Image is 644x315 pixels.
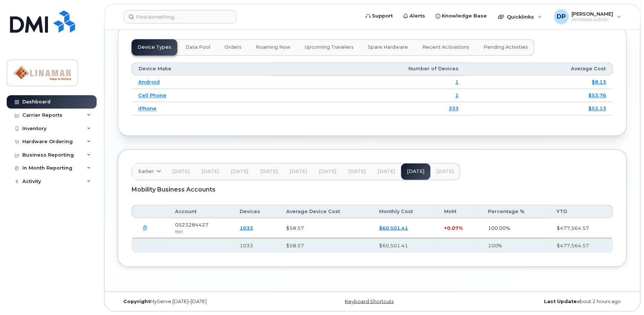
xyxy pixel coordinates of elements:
span: Recent Activations [422,44,469,50]
td: 100.00% [481,218,550,238]
th: 100% [481,238,550,253]
th: Account [168,205,233,218]
a: Cell Phone [138,92,166,98]
td: $477,564.57 [550,218,613,238]
th: $477,564.57 [550,238,613,253]
div: Mobility Business Accounts [132,180,613,199]
a: Knowledge Base [430,9,492,23]
th: YTD [550,205,613,218]
span: Pending Activities [483,44,528,50]
span: Data Pool [185,44,210,50]
th: Monthly Cost [372,205,437,218]
a: 1 [455,92,459,98]
a: iPhone [138,105,156,111]
a: $52.13 [588,105,606,111]
th: Number of Devices [272,62,465,75]
span: Knowledge Base [442,12,487,20]
div: Darcy Postlethwaite [548,9,626,24]
a: Keyboard Shortcuts [345,298,394,304]
span: [DATE] [289,168,307,174]
a: Earlier [132,163,166,180]
span: [PERSON_NAME] [572,11,613,17]
span: [DATE] [319,168,336,174]
span: + [444,225,447,231]
a: 333 [449,105,459,111]
span: Quicklinks [507,14,534,20]
span: Roaming Now [256,44,291,50]
a: Android [138,79,160,85]
span: Spare Hardware [368,44,408,50]
a: $8.13 [592,79,606,85]
span: [DATE] [201,168,219,174]
a: $60,501.41 [379,225,408,231]
a: Support [360,9,398,23]
span: Bell [175,228,183,234]
th: 1033 [233,238,279,253]
strong: Copyright [123,298,150,304]
span: [DATE] [172,168,190,174]
span: DP [557,12,566,21]
span: Alerts [410,12,425,20]
th: Percentage % [481,205,550,218]
th: Device Make [132,62,272,75]
a: Alerts [398,9,430,23]
span: Wireless Admin [572,17,613,23]
span: [DATE] [436,168,454,174]
span: [DATE] [231,168,248,174]
div: about 2 hours ago [457,298,627,304]
a: 1 [455,79,459,85]
th: $60,501.41 [372,238,437,253]
th: Average Cost [465,62,613,75]
input: Find something... [124,10,236,23]
th: $58.57 [279,238,372,253]
a: 1033 [240,225,253,231]
span: 0.07% [447,225,462,231]
span: Support [372,12,393,20]
span: [DATE] [378,168,395,174]
th: Devices [233,205,279,218]
strong: Last Update [544,298,577,304]
th: Average Device Cost [279,205,372,218]
span: [DATE] [348,168,366,174]
span: Earlier [138,168,154,175]
th: MoM [437,205,481,218]
div: MyServe [DATE]–[DATE] [118,298,287,304]
span: 0523284427 [175,221,208,227]
td: $58.57 [279,218,372,238]
a: $53.76 [588,92,606,98]
span: [DATE] [260,168,278,174]
span: Upcoming Travelers [305,44,354,50]
span: Orders [224,44,242,50]
div: Quicklinks [493,9,547,24]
